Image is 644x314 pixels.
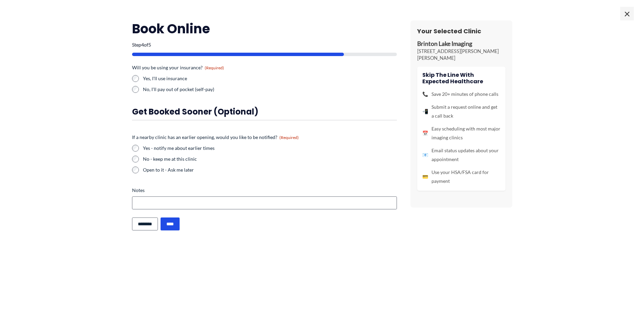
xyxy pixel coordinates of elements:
[132,106,397,117] h3: Get booked sooner (optional)
[205,65,224,70] span: (Required)
[132,134,299,141] legend: If a nearby clinic has an earlier opening, would you like to be notified?
[279,135,299,140] span: (Required)
[417,40,505,48] p: Brinton Lake Imaging
[422,103,500,120] li: Submit a request online and get a call back
[417,27,505,35] h3: Your Selected Clinic
[143,145,397,152] label: Yes - notify me about earlier times
[422,129,428,138] span: 📅
[422,107,428,116] span: 📲
[422,168,500,186] li: Use your HSA/FSA card for payment
[422,146,500,164] li: Email status updates about your appointment
[422,172,428,181] span: 💳
[422,90,428,99] span: 📞
[143,75,262,82] label: Yes, I'll use insurance
[141,42,144,48] span: 4
[417,48,505,62] p: [STREET_ADDRESS][PERSON_NAME][PERSON_NAME]
[143,156,397,162] label: No - keep me at this clinic
[143,167,397,173] label: Open to it - Ask me later
[132,64,224,71] legend: Will you be using your insurance?
[143,86,262,93] label: No, I'll pay out of pocket (self-pay)
[422,151,428,159] span: 📧
[422,72,500,85] h4: Skip the line with Expected Healthcare
[422,90,500,99] li: Save 20+ minutes of phone calls
[132,20,397,37] h2: Book Online
[148,42,151,48] span: 5
[132,187,397,194] label: Notes
[620,7,634,20] span: ×
[132,42,397,47] p: Step of
[422,124,500,142] li: Easy scheduling with most major imaging clinics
